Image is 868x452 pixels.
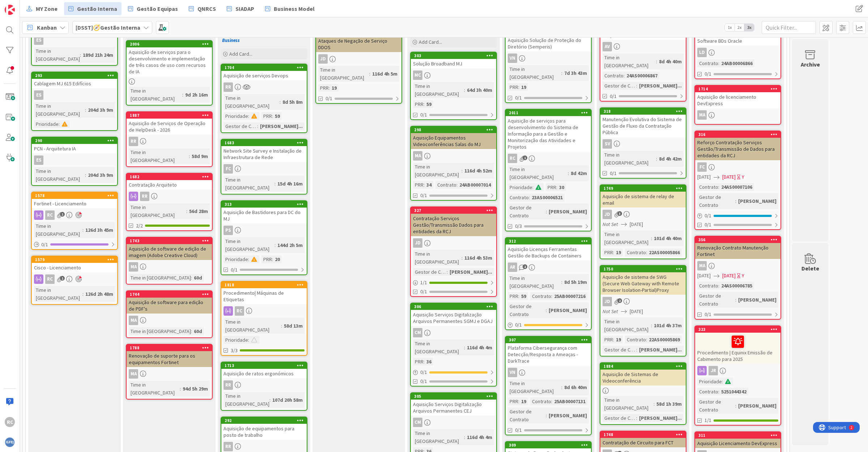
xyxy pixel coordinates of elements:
[32,137,117,153] div: 290PCN - Arquitetura IA
[722,173,736,181] span: [DATE]
[705,70,711,78] span: 0/1
[38,3,39,9] div: 2
[130,42,212,47] div: 2006
[186,207,187,215] span: :
[411,418,496,427] div: CM
[519,83,528,91] div: 19
[600,192,686,208] div: Aquisição de sistema de relay de email
[508,154,517,163] div: RC
[257,122,258,130] span: :
[736,197,778,205] div: [PERSON_NAME]
[695,261,780,270] div: MA
[221,226,307,235] div: PS
[600,297,686,306] div: JD
[419,39,442,45] span: Add Card...
[695,48,780,57] div: LD
[718,183,719,191] span: :
[695,326,780,333] div: 323
[124,2,182,15] a: Gestão Equipas
[34,35,43,45] div: ES
[127,238,212,244] div: 1743
[222,2,259,15] a: SIADAP
[127,316,212,325] div: MA
[35,193,117,198] div: 1578
[235,4,254,13] span: SIADAP
[568,169,569,177] span: :
[127,174,212,189] div: 1682Contratação Arquiteto
[695,432,780,439] div: 311
[463,167,494,175] div: 116d 4h 52m
[600,115,686,137] div: Manutenção Evolutiva do Sistema de Gestão de Fluxo da Contratação Pública
[461,167,463,175] span: :
[222,31,297,43] em: Governance Business
[411,238,496,248] div: JD
[697,110,707,120] div: MA
[420,111,427,119] span: 0/1
[34,47,80,63] div: Time in [GEOGRAPHIC_DATA]
[86,171,115,179] div: 204d 3h 9m
[529,193,530,201] span: :
[411,52,496,68] div: 303Solução Broadband MJ
[225,65,307,70] div: 1704
[127,192,212,201] div: RR
[32,155,117,165] div: ES
[222,25,300,43] strong: Após indicação de nº de Contrato, validar na Plataforma
[464,86,465,94] span: :
[137,4,178,13] span: Gestão Equipas
[273,112,282,120] div: 59
[32,72,117,79] div: 293
[316,30,401,52] div: Sistema Híbrido de Protecção Contra Ataques de Negação de Serviço DDOS
[36,4,58,13] span: MY Zone
[506,35,591,51] div: Aquisição Solução de Proteção do Diretório (Semperis)
[32,240,117,249] div: 0/1
[413,71,422,80] div: mc
[698,132,780,137] div: 316
[600,431,686,447] div: 1748Contratação de Circuito para FCT
[508,65,561,81] div: Time in [GEOGRAPHIC_DATA]
[280,98,281,106] span: :
[424,181,425,189] span: :
[81,51,115,59] div: 189d 21h 24m
[697,193,735,209] div: Gestor de Contrato
[697,162,707,172] div: FC
[600,108,686,115] div: 318
[547,208,589,216] div: [PERSON_NAME]
[603,139,612,149] div: SV
[130,113,212,118] div: 1887
[657,155,684,163] div: 8d 4h 42m
[697,183,718,191] div: Contrato
[32,199,117,208] div: Fortinet - Licenciamento
[189,152,190,160] span: :
[603,72,624,80] div: Contrato
[411,207,496,214] div: 327
[801,60,820,69] div: Archive
[182,91,183,99] span: :
[127,47,212,76] div: Aquisição de serviços para o desenvolvimento e implementação de três casos de uso com recursos de IA
[248,112,249,120] span: :
[127,112,212,119] div: 1887
[224,112,248,120] div: Prioridade
[637,82,684,90] div: [PERSON_NAME]...
[127,112,212,135] div: 1887Aquisição de Serviços de Operação de HelpDesk - 2026
[281,98,305,106] div: 8d 5h 8m
[32,256,117,272] div: 1579Cisco - Licenciamento
[695,131,780,160] div: 316Reforço Contratação Serviços Gestão/Transmissão de Dados para entidades da RCJ
[221,71,307,80] div: Aquisição de serviços Devops
[369,70,370,78] span: :
[600,42,686,51] div: AV
[697,59,718,67] div: Contrato
[742,173,744,181] div: Y
[414,53,496,58] div: 303
[508,83,518,91] div: PRR
[34,102,85,118] div: Time in [GEOGRAPHIC_DATA]
[697,173,711,181] span: [DATE]
[603,151,656,167] div: Time in [GEOGRAPHIC_DATA]
[456,181,458,189] span: :
[34,155,43,165] div: ES
[718,59,719,67] span: :
[506,110,591,152] div: 2011Aquisição de serviços para desenvolvimento do Sistema de Informação para a Gestão e Monitoriz...
[221,306,307,316] div: RC
[221,64,307,71] div: 1704
[698,86,780,91] div: 1714
[129,137,138,146] div: RR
